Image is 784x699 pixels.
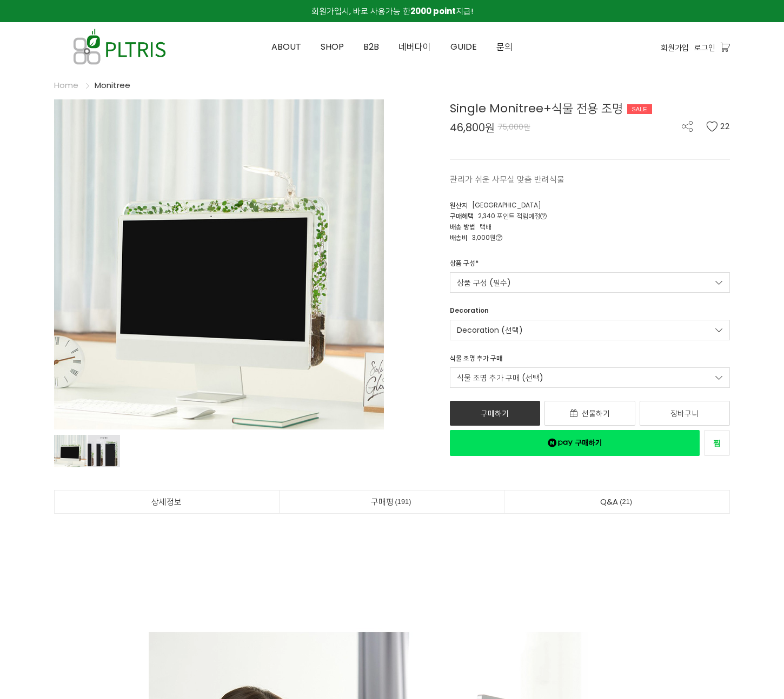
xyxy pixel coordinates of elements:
a: 구매평191 [280,490,504,513]
div: SALE [627,104,652,114]
a: 회원가입 [661,42,689,53]
button: 22 [706,121,730,132]
a: GUIDE [441,23,487,71]
span: 3,000원 [472,233,502,242]
span: B2B [363,41,379,53]
p: 관리가 쉬운 사무실 맞춤 반려식물 [450,173,730,186]
span: [GEOGRAPHIC_DATA] [472,200,541,210]
a: 로그인 [694,42,715,53]
a: 선물하기 [544,401,635,426]
span: 22 [720,121,730,132]
span: 배송비 [450,233,468,242]
a: Monitree [95,79,130,91]
a: 새창 [450,430,700,456]
span: 21 [618,496,634,507]
div: 상품 구성 [450,258,479,272]
a: Decoration (선택) [450,320,730,340]
a: Home [54,79,78,91]
span: 75,000원 [498,122,530,132]
span: 2,340 포인트 적립예정 [478,211,547,220]
span: 191 [394,496,413,507]
span: 46,800원 [450,122,495,133]
span: 문의 [496,41,513,53]
a: 네버다이 [389,23,441,71]
a: 식물 조명 추가 구매 (선택) [450,367,730,388]
a: 문의 [487,23,522,71]
a: ABOUT [262,23,311,71]
span: ABOUT [271,41,301,53]
span: 원산지 [450,200,468,210]
div: Single Monitree+식물 전용 조명 [450,99,730,117]
a: SHOP [311,23,354,71]
span: SHOP [321,41,344,53]
a: 새창 [704,430,730,456]
span: 택배 [480,222,491,231]
span: 선물하기 [582,408,610,419]
a: 상세정보 [55,490,279,513]
a: 구매하기 [450,401,541,426]
span: 네버다이 [398,41,431,53]
div: 식물 조명 추가 구매 [450,353,502,367]
strong: 2000 point [410,5,456,17]
a: Q&A21 [504,490,729,513]
span: 구매혜택 [450,211,474,220]
span: 회원가입시, 바로 사용가능 한 지급! [311,5,473,17]
div: Decoration [450,306,489,320]
a: B2B [354,23,389,71]
a: 상품 구성 (필수) [450,272,730,293]
span: 배송 방법 [450,222,475,231]
span: GUIDE [450,41,477,53]
a: 장바구니 [640,401,730,426]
